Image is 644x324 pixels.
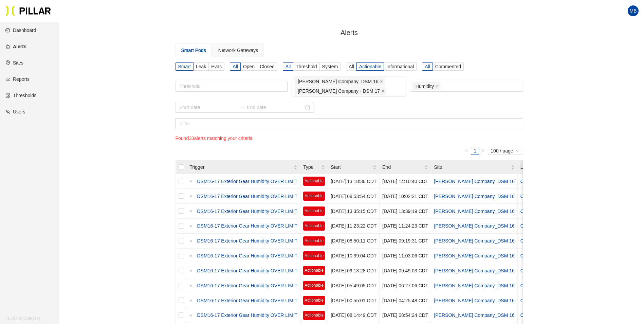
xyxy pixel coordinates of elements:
a: COLO 2.4 UPM [520,298,554,303]
span: Alerts [341,29,358,36]
span: Actionable [303,281,325,290]
span: Humidity [416,83,434,90]
span: Actionable [303,192,325,201]
a: [PERSON_NAME] Company_DSM 16 [434,268,514,273]
td: [DATE] 14:10:40 CDT [380,174,431,189]
li: Previous Page [463,147,471,155]
a: teamUsers [5,109,25,114]
td: [DATE] 09:13:28 CDT [328,263,380,278]
td: [DATE] 04:25:48 CDT [380,293,431,308]
td: [DATE] 08:53:54 CDT [328,189,380,204]
td: [DATE] 13:18:36 CDT [328,174,380,189]
span: close [435,85,439,89]
a: [PERSON_NAME] Company_DSM 16 [434,253,514,258]
td: [DATE] 08:50:11 CDT [328,234,380,249]
a: COLO 2.3 LBP [520,223,552,229]
a: COLO 3.3 LBT [520,194,552,199]
span: to [239,105,244,110]
td: [DATE] 13:39:19 CDT [380,204,431,219]
span: End [382,163,424,171]
a: COLO 2.3 LBP [520,253,552,258]
span: Leak [196,64,206,69]
span: Commented [435,64,461,69]
a: COLO 3.1 LBP [520,238,552,244]
div: Smart Pods [181,47,206,54]
td: [DATE] 00:55:01 CDT [328,293,380,308]
span: left [465,148,469,152]
a: DSM16-17 Exterior Gear Humidity OVER LIMIT [195,311,298,319]
a: [PERSON_NAME] Company_DSM 16 [434,312,514,318]
a: alertAlerts [5,44,26,49]
img: Pillar Technologies [5,5,51,16]
td: [DATE] 10:02:21 CDT [380,189,431,204]
span: Closed [260,64,275,69]
a: DSM16-17 Exterior Gear Humidity OVER LIMIT [195,267,298,274]
input: Start date [180,104,236,111]
a: COLO 2.4 UPM [520,283,554,288]
a: COLO 4.4 LBT [520,179,552,184]
span: 100 / page [491,147,520,155]
a: COLO 3.3 LBT [520,268,552,273]
span: Actionable [303,311,325,320]
span: System [322,64,338,69]
span: Threshold [296,64,317,69]
td: [DATE] 09:49:03 CDT [380,263,431,278]
a: [PERSON_NAME] Company_DSM 16 [434,179,514,184]
a: line-chartReports [5,76,30,82]
a: DSM16-17 Exterior Gear Humidity OVER LIMIT [195,252,298,259]
a: [PERSON_NAME] Company_DSM 16 [434,194,514,199]
span: Evac [211,64,222,69]
a: DSM16-17 Exterior Gear Humidity OVER LIMIT [195,237,298,245]
a: DSM16-17 Exterior Gear Humidity OVER LIMIT [195,297,298,304]
span: Actionable [303,206,325,216]
a: [PERSON_NAME] Company_DSM 16 [434,298,514,303]
span: close [380,80,383,84]
a: dashboardDashboard [5,28,36,33]
a: exceptionThresholds [5,93,36,98]
li: Next Page [479,147,487,155]
td: [DATE] 11:23:22 CDT [328,219,380,234]
td: [DATE] 06:27:06 CDT [380,278,431,293]
span: Start [331,163,373,171]
span: Location [520,163,550,171]
span: Actionable [303,296,325,305]
a: DSM16-17 Exterior Gear Humidity OVER LIMIT [195,178,298,185]
a: DSM16-17 Exterior Gear Humidity OVER LIMIT [195,222,298,230]
a: COLO 4.4 UPM [520,209,554,214]
a: COLO 3.3 LBP [520,312,552,318]
span: Open [243,64,255,69]
span: close [381,89,385,93]
span: Actionable [303,236,325,246]
td: [DATE] 08:14:49 CDT [328,308,380,323]
span: Smart [178,64,191,69]
td: [DATE] 05:49:05 CDT [328,278,380,293]
p: Found 33 alerts matching your criteria [176,134,253,142]
a: DSM16-17 Exterior Gear Humidity OVER LIMIT [195,208,298,215]
a: 1 [471,147,479,155]
span: Actionable [303,221,325,231]
div: Network Gateways [218,47,258,54]
li: 1 [471,147,479,155]
span: MB [630,5,637,16]
span: Actionable [303,251,325,260]
span: Site [434,163,511,171]
a: [PERSON_NAME] Company_DSM 16 [434,209,514,214]
span: Trigger [190,163,294,171]
a: [PERSON_NAME] Company_DSM 16 [434,238,514,244]
a: DSM16-17 Exterior Gear Humidity OVER LIMIT [195,282,298,289]
span: [PERSON_NAME] Company_DSM 16 [298,78,378,85]
td: [DATE] 09:19:31 CDT [380,234,431,249]
a: [PERSON_NAME] Company_DSM 16 [434,283,514,288]
input: Filter [176,118,523,129]
span: Actionable [303,177,325,186]
span: Type [303,163,321,171]
span: All [425,64,430,69]
button: right [479,147,487,155]
button: left [463,147,471,155]
span: swap-right [239,105,244,110]
td: [DATE] 10:39:04 CDT [328,249,380,264]
span: right [481,148,485,152]
span: Actionable [359,64,381,69]
td: [DATE] 08:54:24 CDT [380,308,431,323]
